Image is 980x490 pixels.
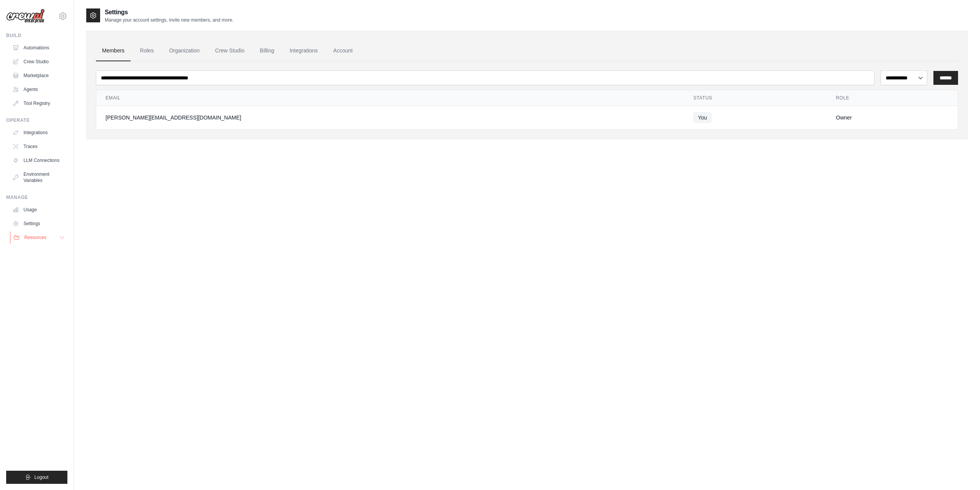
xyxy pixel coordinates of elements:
[209,40,251,61] a: Crew Studio
[6,471,67,484] button: Logout
[9,217,67,230] a: Settings
[9,69,67,82] a: Marketplace
[827,90,958,106] th: Role
[9,154,67,167] a: LLM Connections
[9,168,67,187] a: Environment Variables
[327,40,359,61] a: Account
[163,40,206,61] a: Organization
[105,8,233,17] h2: Settings
[283,40,324,61] a: Integrations
[10,231,68,244] button: Resources
[9,140,67,153] a: Traces
[34,474,49,480] span: Logout
[6,117,67,123] div: Operate
[254,40,280,61] a: Billing
[6,194,67,200] div: Manage
[9,42,67,54] a: Automations
[134,40,160,61] a: Roles
[105,17,233,23] p: Manage your account settings, invite new members, and more.
[9,126,67,139] a: Integrations
[9,56,67,68] a: Crew Studio
[9,204,67,216] a: Usage
[6,32,67,39] div: Build
[836,114,948,121] div: Owner
[96,90,684,106] th: Email
[9,83,67,96] a: Agents
[96,40,131,61] a: Members
[24,234,46,241] span: Resources
[9,97,67,109] a: Tool Registry
[693,112,712,123] span: You
[6,9,45,24] img: Logo
[684,90,826,106] th: Status
[106,114,675,121] div: [PERSON_NAME][EMAIL_ADDRESS][DOMAIN_NAME]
